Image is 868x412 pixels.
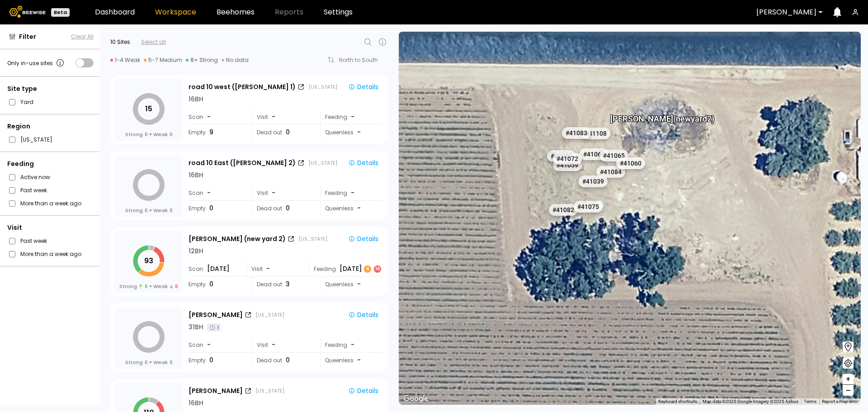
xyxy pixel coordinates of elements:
[155,9,196,16] a: Workspace
[20,199,81,208] label: More than a week ago
[255,387,284,394] div: [US_STATE]
[7,122,94,131] div: Region
[401,393,431,405] a: Open this area in Google Maps (opens a new window)
[272,188,275,198] span: -
[189,234,286,244] div: [PERSON_NAME] (new yard 2)
[7,84,94,94] div: Site type
[845,374,851,385] span: +
[7,223,94,232] div: Visit
[340,264,382,274] div: [DATE]
[246,261,308,276] div: Visit
[189,277,245,292] div: Empty
[252,125,314,140] div: Dead out
[320,185,382,200] div: Feeding
[189,386,243,396] div: [PERSON_NAME]
[189,109,245,124] div: Scan
[145,207,148,214] span: 0
[189,310,243,320] div: [PERSON_NAME]
[351,112,355,122] div: -
[222,57,249,64] div: No data
[348,387,378,395] div: Details
[189,201,245,216] div: Empty
[209,279,213,289] span: 0
[843,374,854,385] button: +
[272,112,275,122] span: -
[344,81,382,93] button: Details
[7,159,94,169] div: Feeding
[357,128,361,137] span: -
[141,38,166,46] div: Select all
[189,170,203,180] div: 16 BH
[401,393,431,405] img: Google
[320,109,382,124] div: Feeding
[207,188,211,198] span: -
[252,353,314,368] div: Dead out
[189,261,245,276] div: Scan
[364,265,371,273] div: 4
[286,279,290,289] span: 3
[344,385,382,397] button: Details
[344,233,382,245] button: Details
[348,83,378,91] div: Details
[189,398,203,408] div: 16 BH
[822,399,858,404] a: Report a map error
[553,153,582,165] div: # 41072
[189,322,203,332] div: 31 BH
[95,9,135,16] a: Dashboard
[217,9,255,16] a: Beehomes
[145,104,152,114] tspan: 15
[186,57,218,64] div: 8+ Strong
[357,355,361,365] span: -
[616,157,645,169] div: # 41060
[286,128,290,137] span: 0
[286,204,290,213] span: 0
[351,340,355,350] div: -
[547,150,576,161] div: # 41057
[252,337,314,352] div: Visit
[348,159,378,167] div: Details
[144,57,182,64] div: 5-7 Medium
[170,359,173,366] span: 0
[339,57,384,63] div: North to South
[309,261,382,276] div: Feeding
[252,277,314,292] div: Dead out
[119,283,178,290] div: Strong Weak
[553,159,582,171] div: # 41059
[580,148,609,160] div: # 41062
[252,185,314,200] div: Visit
[110,38,130,46] div: 10 Sites
[324,9,353,16] a: Settings
[189,353,245,368] div: Empty
[209,355,213,365] span: 0
[599,149,628,161] div: # 41065
[308,83,337,90] div: [US_STATE]
[189,82,296,92] div: road 10 west ([PERSON_NAME] 1)
[610,104,714,123] div: [PERSON_NAME] (new yard 2)
[579,175,608,187] div: # 41039
[20,236,47,246] label: Past week
[320,277,382,292] div: Queenless
[272,340,275,350] span: -
[71,33,94,41] button: Clear All
[348,235,378,243] div: Details
[20,185,47,195] label: Past week
[266,264,270,274] span: -
[145,359,148,366] span: 0
[320,337,382,352] div: Feeding
[20,97,33,107] label: Yard
[255,311,284,318] div: [US_STATE]
[207,112,211,122] span: -
[51,8,70,17] div: Beta
[308,159,337,166] div: [US_STATE]
[286,355,290,365] span: 0
[125,131,173,138] div: Strong Weak
[170,131,173,138] span: 0
[170,207,173,214] span: 0
[209,204,213,213] span: 0
[144,256,153,266] tspan: 93
[320,125,382,140] div: Queenless
[20,135,52,144] label: [US_STATE]
[320,353,382,368] div: Queenless
[209,128,213,137] span: 9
